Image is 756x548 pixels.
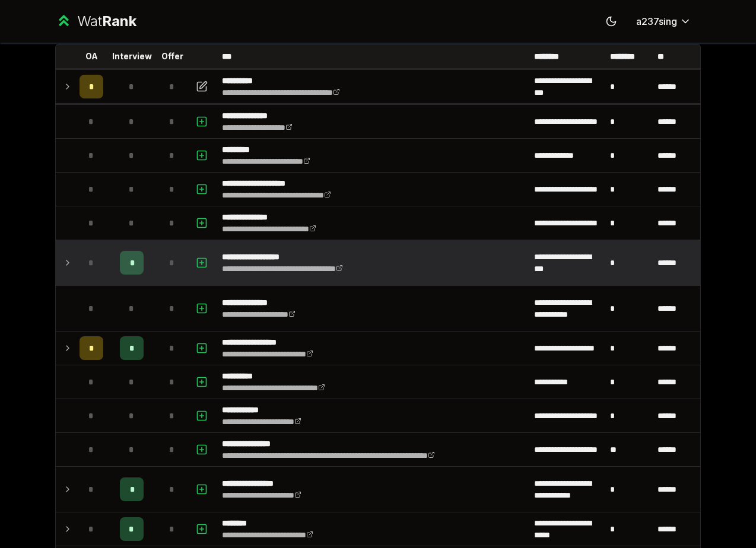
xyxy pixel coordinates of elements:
[112,50,152,62] p: Interview
[636,14,677,28] span: a237sing
[627,11,701,32] button: a237sing
[77,12,136,31] div: Wat
[102,12,136,30] span: Rank
[85,50,98,62] p: OA
[161,50,183,62] p: Offer
[55,12,136,31] a: WatRank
